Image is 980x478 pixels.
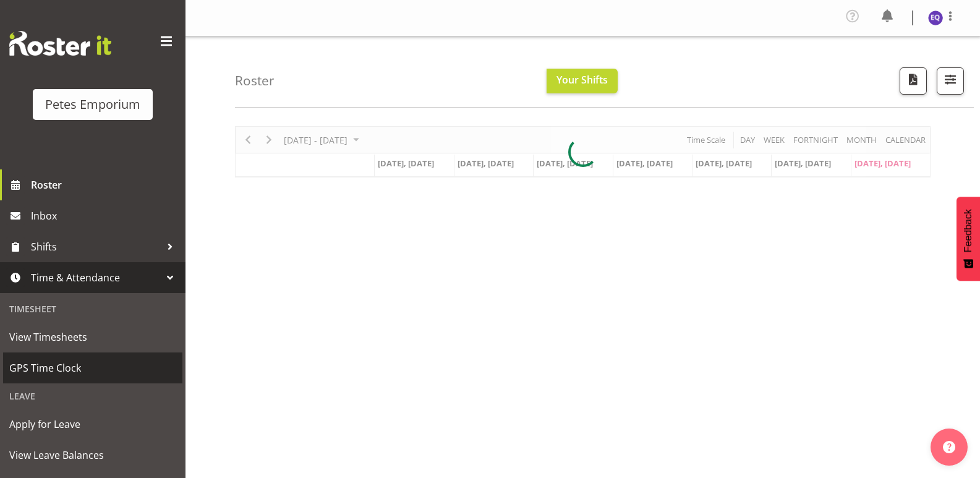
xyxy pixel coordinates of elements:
span: Inbox [31,207,179,225]
div: Leave [3,383,182,409]
span: View Leave Balances [9,446,176,464]
button: Feedback - Show survey [957,197,980,281]
div: Timesheet [3,296,182,322]
span: Feedback [963,209,974,252]
img: Rosterit website logo [9,31,111,56]
button: Download a PDF of the roster according to the set date range. [900,67,927,95]
img: help-xxl-2.png [943,441,955,453]
h4: Roster [235,74,275,88]
a: GPS Time Clock [3,352,182,383]
span: Your Shifts [556,73,608,87]
span: Shifts [31,237,161,256]
span: Time & Attendance [31,268,161,287]
span: Apply for Leave [9,415,176,433]
span: View Timesheets [9,328,176,346]
span: GPS Time Clock [9,359,176,377]
button: Filter Shifts [937,67,964,95]
button: Your Shifts [547,69,618,93]
img: esperanza-querido10799.jpg [928,11,943,25]
span: Roster [31,176,179,194]
a: View Timesheets [3,322,182,352]
div: Petes Emporium [45,95,140,114]
a: View Leave Balances [3,440,182,471]
a: Apply for Leave [3,409,182,440]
